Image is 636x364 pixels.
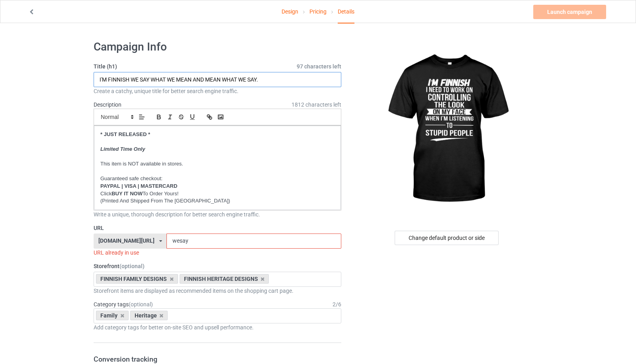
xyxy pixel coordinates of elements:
[94,262,341,270] label: Storefront
[333,300,341,308] div: 2 / 6
[395,231,499,245] div: Change default product or side
[100,131,150,137] strong: * JUST RELEASED *
[96,274,178,284] div: FINNISH FAMILY DESIGNS
[100,146,145,152] em: Limited Time Only
[292,101,341,109] span: 1812 characters left
[94,249,341,257] div: URL already in use
[94,101,121,108] label: Description
[100,160,335,168] p: This item is NOT available in stores.
[130,311,168,320] div: Heritage
[309,0,327,23] a: Pricing
[338,0,354,23] div: Details
[100,183,177,189] strong: PAYPAL | VISA | MASTERCARD
[94,224,341,232] label: URL
[94,323,341,331] div: Add category tags for better on-site SEO and upsell performance.
[94,287,341,295] div: Storefront items are displayed as recommended items on the shopping cart page.
[119,263,145,269] span: (optional)
[96,311,129,320] div: Family
[100,197,335,205] p: (Printed And Shipped From The [GEOGRAPHIC_DATA])
[297,62,341,70] span: 97 characters left
[94,300,153,308] label: Category tags
[98,238,155,243] div: [DOMAIN_NAME][URL]
[100,190,335,198] p: Click To Order Yours!
[112,191,143,197] strong: BUY IT NOW
[180,274,269,284] div: FINNISH HERITAGE DESIGNS
[94,40,341,54] h1: Campaign Info
[282,0,298,23] a: Design
[129,301,153,308] span: (optional)
[94,62,341,70] label: Title (h1)
[94,210,341,218] div: Write a unique, thorough description for better search engine traffic.
[100,175,335,183] p: Guaranteed safe checkout:
[94,87,341,95] div: Create a catchy, unique title for better search engine traffic.
[94,354,341,364] h3: Conversion tracking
